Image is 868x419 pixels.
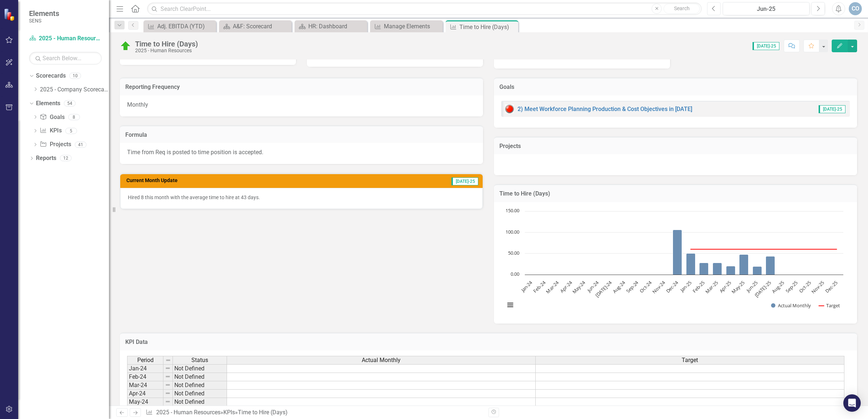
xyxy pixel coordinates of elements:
text: Dec-24 [665,279,680,294]
div: 10 [69,73,81,79]
text: 50.00 [508,250,519,256]
div: Monthly [120,95,483,116]
text: Apr-25 [718,279,733,294]
a: Adj. EBITDA (YTD) [145,22,214,31]
text: Aug-25 [771,279,786,295]
span: Search [674,5,690,11]
h3: Projects [499,143,852,149]
img: Red: Critical Issues/Off-Track [505,104,514,113]
span: [DATE]-25 [451,177,478,185]
path: Feb-25, 28. Actual Monthly. [699,263,709,275]
div: 2025 - Human Resources [135,48,198,53]
h3: Formula [125,132,478,138]
div: A&F: Scorecard [233,22,290,31]
a: Projects [40,140,71,149]
span: Status [191,357,208,363]
div: Time to Hire (Days) [238,409,288,416]
div: Time to Hire (Days) [459,22,516,32]
input: Search Below... [29,52,102,65]
small: SENS [29,18,59,24]
button: Show Target [819,302,840,309]
td: Not Defined [173,381,227,390]
td: Not Defined [173,390,227,398]
a: KPIs [223,409,235,416]
span: Target [682,357,698,363]
div: Open Intercom Messenger [843,394,861,412]
button: Show Actual Monthly [771,302,811,309]
text: Feb-24 [532,279,547,294]
input: Search ClearPoint... [147,3,702,15]
span: Period [137,357,154,363]
path: Apr-25, 20. Actual Monthly. [726,266,735,275]
text: Jan-24 [519,279,534,293]
a: KPIs [40,127,61,135]
a: 2025 - Human Resources [156,409,220,416]
p: Hired 8 this month with the average time to hire at 43 days. [128,194,475,201]
div: Manage Elements [384,22,441,31]
div: 5 [65,128,77,134]
a: 2025 - Company Scorecard [40,86,109,94]
path: Jan-25, 50. Actual Monthly. [686,253,695,275]
text: 0.00 [511,271,519,277]
g: Target, series 2 of 2. Line with 24 data points. [531,248,838,251]
text: Nov-25 [810,279,825,295]
td: Not Defined [173,398,227,406]
text: Aug-24 [611,279,626,294]
text: Apr-24 [559,279,573,294]
a: A&F: Scorecard [221,22,290,31]
text: Oct-24 [638,279,653,294]
button: View chart menu, Chart [505,300,515,310]
button: Jun-25 [723,2,810,15]
td: Jan-24 [127,364,163,373]
span: [DATE]-25 [819,105,845,113]
a: 2) Meet Workforce Planning Production & Cost Objectives in [DATE] [518,106,692,112]
div: 54 [64,100,76,106]
h3: KPI Data [125,339,852,345]
td: Feb-24 [127,373,163,381]
td: Mar-24 [127,381,163,390]
img: 8DAGhfEEPCf229AAAAAElFTkSuQmCC [165,382,171,388]
div: 12 [60,155,72,161]
text: Mar-25 [704,279,719,295]
text: Feb-25 [691,279,706,294]
div: 41 [75,141,86,148]
text: May-25 [730,279,746,295]
text: 150.00 [506,207,519,214]
path: May-25, 48. Actual Monthly. [739,254,749,275]
td: Apr-24 [127,390,163,398]
td: Not Defined [173,373,227,381]
img: 8DAGhfEEPCf229AAAAAElFTkSuQmCC [165,390,171,396]
svg: Interactive chart [501,208,847,316]
div: HR: Dashboard [308,22,365,31]
text: May-24 [571,279,587,295]
text: Jun-24 [585,279,600,294]
path: Jun-25, 19. Actual Monthly. [753,266,762,275]
a: 2025 - Human Resources [29,34,102,43]
a: Reports [36,154,56,163]
span: [DATE]-25 [753,42,779,50]
text: Jan-25 [678,279,693,294]
a: Manage Elements [372,22,441,31]
text: Sep-25 [784,279,799,294]
td: Not Defined [173,364,227,373]
h3: Time to Hire (Days) [499,190,852,197]
text: [DATE]-25 [753,279,772,299]
span: Elements [29,9,59,18]
div: Jun-25 [725,5,807,13]
img: On Target [120,40,131,52]
a: Goals [40,113,64,122]
text: [DATE]-24 [594,279,613,299]
path: Dec-24, 106. Actual Monthly. [673,230,682,275]
img: 8DAGhfEEPCf229AAAAAElFTkSuQmCC [165,365,171,371]
text: Jun-25 [745,279,759,294]
div: Adj. EBITDA (YTD) [157,22,214,31]
div: » » [146,408,483,417]
button: Search [664,4,700,14]
a: HR: Dashboard [296,22,365,31]
img: 8DAGhfEEPCf229AAAAAElFTkSuQmCC [165,399,171,404]
img: 8DAGhfEEPCf229AAAAAElFTkSuQmCC [165,374,171,379]
button: CO [849,2,862,15]
text: Sep-24 [625,279,640,294]
td: May-24 [127,398,163,406]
